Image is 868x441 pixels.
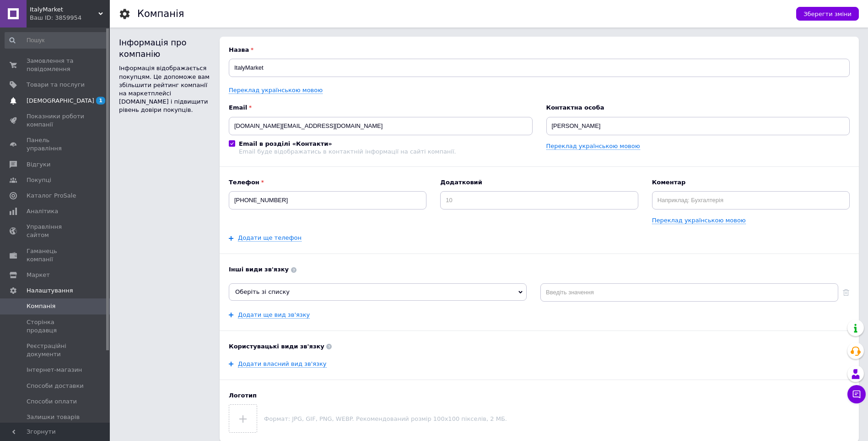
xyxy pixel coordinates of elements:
[229,87,323,94] a: Переклад українською мовою
[652,178,850,187] b: Коментар
[229,391,850,400] b: Логотип
[238,360,327,368] a: Додати власний вид зв'язку
[546,143,640,150] a: Переклад українською мовою
[652,191,850,209] input: Наприклад: Бухгалтерія
[27,57,85,73] span: Замовлення та повідомлення
[229,178,426,187] b: Телефон
[540,283,838,302] input: Введіть значення
[27,192,76,200] span: Каталог ProSale
[27,397,77,406] span: Способи оплати
[229,59,850,77] input: Назва вашої компанії
[30,14,110,22] div: Ваш ID: 3859954
[27,342,85,358] span: Реєстраційні документи
[27,223,85,239] span: Управління сайтом
[27,271,50,279] span: Маркет
[546,104,850,112] b: Контактна особа
[27,382,84,390] span: Способи доставки
[796,7,859,21] button: Зберегти зміни
[440,178,638,187] b: Додатковий
[5,32,108,49] input: Пошук
[27,97,94,105] span: [DEMOGRAPHIC_DATA]
[803,11,852,17] span: Зберегти зміни
[239,148,456,155] div: Email буде відображатись в контактній інформації на сайті компанії.
[546,117,850,135] input: ПІБ
[27,81,85,89] span: Товари та послуги
[27,136,85,153] span: Панель управління
[239,140,332,147] b: Email в розділі «Контакти»
[27,160,50,169] span: Відгуки
[238,234,302,242] a: Додати ще телефон
[27,112,85,129] span: Показники роботи компанії
[847,385,866,403] button: Чат з покупцем
[235,288,290,295] span: Оберіть зі списку
[27,302,55,310] span: Компанія
[27,318,85,335] span: Сторінка продавця
[229,191,426,209] input: +38 096 0000000
[27,247,85,264] span: Гаманець компанії
[229,342,850,351] b: Користувацькі види зв'язку
[30,6,98,14] span: ItalyMarket
[229,46,850,54] b: Назва
[229,117,533,135] input: Електронна адреса
[27,207,58,215] span: Аналітика
[119,64,210,114] div: Інформація відображається покупцям. Це допоможе вам збільшити рейтинг компанії на маркетплейсі [D...
[96,97,105,105] span: 1
[229,265,850,274] b: Інші види зв'язку
[27,176,51,184] span: Покупці
[652,217,746,224] a: Переклад українською мовою
[27,287,73,295] span: Налаштування
[137,8,184,19] h1: Компанія
[229,104,533,112] b: Email
[238,311,310,319] a: Додати ще вид зв'язку
[27,413,80,421] span: Залишки товарів
[27,366,82,374] span: Інтернет-магазин
[264,415,850,422] p: Формат: JPG, GIF, PNG, WEBP. Рекомендований розмір 100х100 пікселів, 2 МБ.
[119,37,210,60] div: Інформація про компанію
[440,191,638,209] input: 10
[9,9,611,19] body: Редактор, 3448A4D2-3140-4985-B5F5-5AA7B4BE17D1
